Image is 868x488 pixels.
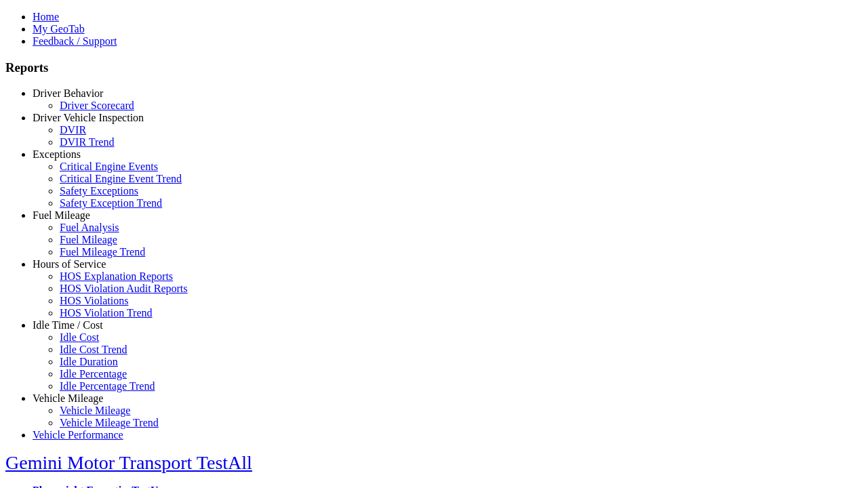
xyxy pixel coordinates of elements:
[5,60,863,75] h3: Reports
[33,319,103,331] a: Idle Time / Cost
[60,173,182,184] a: Critical Engine Event Trend
[60,100,134,111] a: Driver Scorecard
[33,11,59,22] a: Home
[60,417,159,428] a: Vehicle Mileage Trend
[60,197,162,209] a: Safety Exception Trend
[33,209,90,221] a: Fuel Mileage
[60,161,158,172] a: Critical Engine Events
[60,331,99,343] a: Idle Cost
[60,234,117,245] a: Fuel Mileage
[60,405,130,416] a: Vehicle Mileage
[33,392,103,404] a: Vehicle Mileage
[60,368,127,380] a: Idle Percentage
[60,307,153,319] a: HOS Violation Trend
[60,222,119,233] a: Fuel Analysis
[33,258,106,270] a: Hours of Service
[60,344,127,355] a: Idle Cost Trend
[5,452,252,473] a: Gemini Motor Transport TestAll
[33,148,81,160] a: Exceptions
[33,429,123,441] a: Vehicle Performance
[60,356,118,367] a: Idle Duration
[60,283,188,294] a: HOS Violation Audit Reports
[60,246,145,258] a: Fuel Mileage Trend
[33,23,85,35] a: My GeoTab
[60,270,173,282] a: HOS Explanation Reports
[33,112,144,123] a: Driver Vehicle Inspection
[60,124,86,136] a: DVIR
[33,35,117,47] a: Feedback / Support
[60,380,155,392] a: Idle Percentage Trend
[60,295,128,306] a: HOS Violations
[60,136,114,148] a: DVIR Trend
[60,185,138,197] a: Safety Exceptions
[33,87,103,99] a: Driver Behavior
